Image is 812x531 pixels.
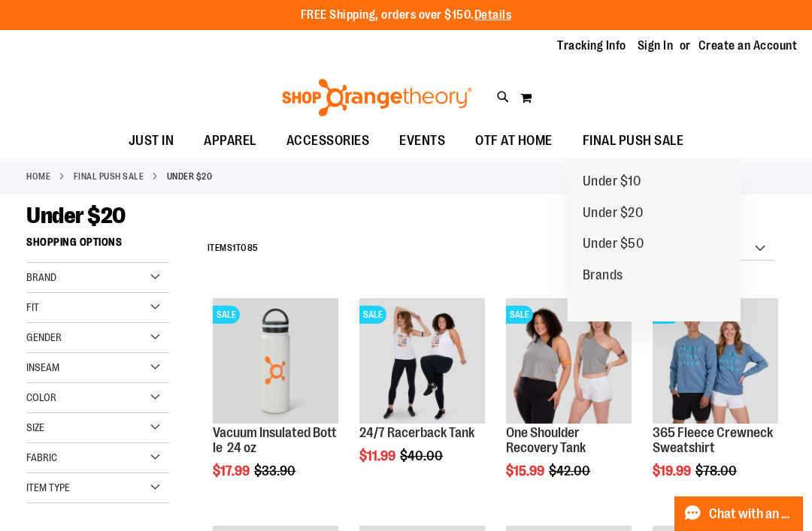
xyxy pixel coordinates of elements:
[653,463,693,478] span: $19.99
[213,298,338,424] img: Vacuum Insulated Bottle 24 oz
[359,448,398,463] span: $11.99
[674,496,804,531] button: Chat with an Expert
[475,124,553,158] span: OTF AT HOME
[74,170,144,183] a: FINAL PUSH SALE
[286,124,370,158] span: ACCESSORIES
[26,391,56,403] span: Color
[167,170,213,183] strong: Under $20
[400,448,445,463] span: $40.00
[213,425,337,455] a: Vacuum Insulated Bottle 24 oz
[359,306,386,324] span: SALE
[583,205,644,224] span: Under $20
[583,267,623,286] span: Brands
[653,298,778,424] img: 365 Fleece Crewneck Sweatshirt
[399,124,445,158] span: EVENTS
[638,38,674,54] a: Sign In
[205,291,346,517] div: product
[506,425,586,455] a: One Shoulder Recovery Tank
[645,291,786,517] div: product
[695,463,739,478] span: $78.00
[359,298,485,424] img: 24/7 Racerback Tank
[583,173,641,192] span: Under $10
[506,298,632,424] img: Main view of One Shoulder Recovery Tank
[26,451,57,463] span: Fabric
[506,306,533,324] span: SALE
[26,421,44,433] span: Size
[254,463,298,478] span: $33.90
[653,425,773,455] a: 365 Fleece Crewneck Sweatshirt
[709,507,794,521] span: Chat with an Expert
[26,271,56,283] span: Brand
[506,298,632,426] a: Main view of One Shoulder Recovery TankSALE
[204,124,256,158] span: APPAREL
[247,243,259,253] span: 85
[213,298,338,426] a: Vacuum Insulated Bottle 24 ozSALE
[301,7,512,24] p: FREE Shipping, orders over $150.
[557,38,626,54] a: Tracking Info
[26,331,62,343] span: Gender
[474,8,512,22] a: Details
[26,229,169,263] strong: Shopping Options
[26,301,39,313] span: Fit
[506,463,547,478] span: $15.99
[208,237,259,260] h2: Items to
[549,463,592,478] span: $42.00
[653,298,778,426] a: 365 Fleece Crewneck SweatshirtSALE
[498,291,639,517] div: product
[280,79,474,116] img: Shop Orangetheory
[26,170,50,183] a: Home
[129,124,174,158] span: JUST IN
[698,38,798,54] a: Create an Account
[26,203,126,228] span: Under $20
[213,463,252,478] span: $17.99
[26,481,70,493] span: Item Type
[232,243,236,253] span: 1
[359,298,485,426] a: 24/7 Racerback TankSALE
[352,291,492,502] div: product
[583,236,644,255] span: Under $50
[213,306,240,324] span: SALE
[359,425,474,440] a: 24/7 Racerback Tank
[26,361,59,373] span: Inseam
[583,124,684,158] span: FINAL PUSH SALE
